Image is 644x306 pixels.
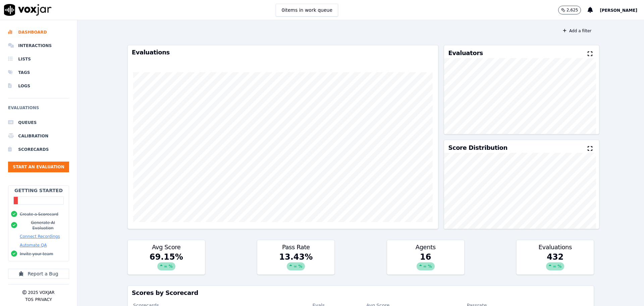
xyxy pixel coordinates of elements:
button: TOS [25,297,33,302]
button: Add a filter [560,27,594,35]
a: Interactions [8,39,69,52]
a: Calibration [8,129,69,143]
button: Start an Evaluation [8,162,69,172]
button: 0items in work queue [276,4,338,16]
button: Connect Recordings [20,234,60,239]
a: Dashboard [8,26,69,39]
button: Automate QA [20,243,47,248]
div: 16 [387,252,464,274]
a: Lists [8,52,69,66]
a: Tags [8,66,69,79]
p: 2,625 [567,7,578,13]
span: [PERSON_NAME] [600,8,637,13]
a: Scorecards [8,143,69,156]
a: Logs [8,79,69,93]
h3: Evaluations [132,49,434,55]
h3: Scores by Scorecard [132,290,590,296]
div: ∞ % [546,262,564,270]
button: Generate AI Evaluation [20,220,66,231]
div: 432 [517,252,594,274]
h3: Agents [391,244,460,250]
button: Invite your team [20,251,53,257]
img: voxjar logo [4,4,52,16]
h3: Score Distribution [448,145,507,151]
button: Report a Bug [8,269,69,279]
h3: Avg Score [132,244,201,250]
a: Queues [8,116,69,129]
h3: Pass Rate [261,244,330,250]
button: 2,625 [558,6,581,14]
button: Privacy [35,297,52,302]
h3: Evaluations [521,244,590,250]
button: 2,625 [558,6,588,14]
h6: Evaluations [8,104,69,116]
p: 2025 Voxjar [28,290,54,295]
div: ∞ % [287,262,305,270]
div: 13.43 % [257,252,334,274]
div: ∞ % [157,262,175,270]
div: 69.15 % [128,252,205,274]
button: [PERSON_NAME] [600,6,644,14]
button: Create a Scorecard [20,212,58,217]
h3: Evaluators [448,50,483,56]
h2: Getting Started [14,187,63,194]
div: ∞ % [417,262,435,270]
